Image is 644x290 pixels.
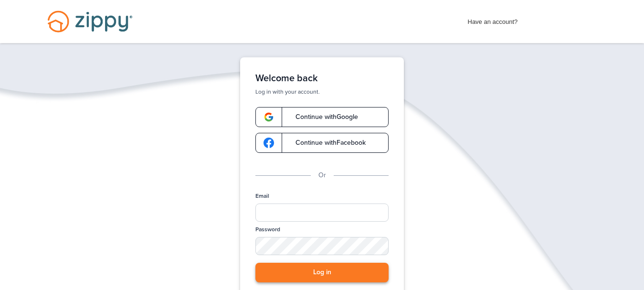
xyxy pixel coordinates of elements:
input: Email [255,204,389,222]
span: Continue with Facebook [286,140,366,146]
a: google-logoContinue withFacebook [255,133,389,153]
span: Continue with Google [286,114,358,120]
a: google-logoContinue withGoogle [255,107,389,127]
p: Log in with your account. [255,88,389,96]
span: Have an account? [468,12,518,27]
h1: Welcome back [255,73,389,84]
label: Email [255,192,269,200]
img: google-logo [264,112,274,122]
label: Password [255,226,280,234]
p: Or [318,170,326,181]
input: Password [255,237,389,255]
button: Log in [255,263,389,282]
img: google-logo [264,138,274,148]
